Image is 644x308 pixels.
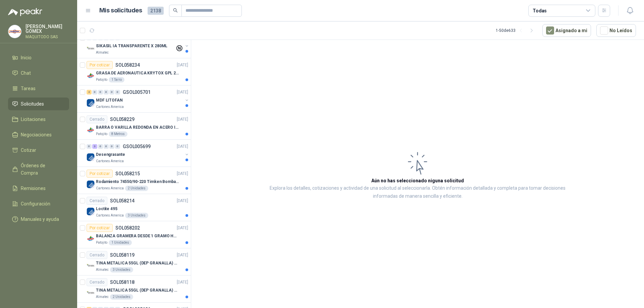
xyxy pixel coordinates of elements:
[177,198,188,204] p: [DATE]
[87,207,95,215] img: Company Logo
[87,144,92,149] div: 0
[21,162,63,177] span: Órdenes de Compra
[109,240,132,245] div: 1 Unidades
[8,98,69,110] a: Solicitudes
[77,58,191,85] a: Por cotizarSOL058234[DATE] Company LogoGRASA DE AERONAUTICA KRYTOX GPL 207 (SE ADJUNTA IMAGEN DE ...
[96,213,124,218] p: Cartones America
[21,54,32,61] span: Inicio
[87,99,95,107] img: Company Logo
[25,35,69,39] p: MAQUITODO SAS
[21,215,59,223] span: Manuales y ayuda
[21,100,44,108] span: Solicitudes
[87,180,95,188] img: Company Logo
[125,186,148,191] div: 2 Unidades
[96,287,179,294] p: TINA METALICA 55GL (DEP GRANALLA) CON TAPA
[96,77,107,82] p: Patojito
[87,153,95,161] img: Company Logo
[8,159,69,179] a: Órdenes de Compra
[21,131,52,138] span: Negociaciones
[177,279,188,286] p: [DATE]
[8,213,69,226] a: Manuales y ayuda
[177,252,188,258] p: [DATE]
[109,131,127,137] div: 8 Metros
[87,289,95,297] img: Company Logo
[8,8,42,16] img: Logo peakr
[110,117,135,122] p: SOL058229
[87,90,92,95] div: 2
[87,224,113,232] div: Por cotizar
[177,62,188,68] p: [DATE]
[123,90,151,95] p: GSOL005701
[96,97,123,104] p: MDF LITOFAN
[96,179,179,185] p: Rodamiento 74550/90-220 Timken BombaVG40
[104,90,109,95] div: 0
[98,90,103,95] div: 0
[21,116,46,123] span: Licitaciones
[123,144,151,149] p: GSOL005699
[110,294,133,300] div: 2 Unidades
[496,25,537,36] div: 1 - 50 de 633
[96,233,179,239] p: BALANZA GRAMERA DESDE 1 GRAMO HASTA 5 GRAMOS
[87,251,107,259] div: Cerrado
[125,213,148,218] div: 3 Unidades
[115,226,140,230] p: SOL058202
[177,143,188,150] p: [DATE]
[110,267,133,272] div: 3 Unidades
[96,151,125,158] p: Desengrasante
[87,142,190,164] a: 0 3 0 0 0 0 GSOL005699[DATE] Company LogoDesengrasanteCartones America
[21,200,50,207] span: Configuración
[87,34,190,55] a: 0 0 0 0 0 0 GSOL005702[DATE] Company LogoSIKASIL IA TRANSPARENTE X 280MLAlmatec
[87,115,107,123] div: Cerrado
[87,88,190,110] a: 2 0 0 0 0 0 GSOL005701[DATE] Company LogoMDF LITOFANCartones America
[87,170,113,178] div: Por cotizar
[87,72,95,80] img: Company Logo
[87,126,95,134] img: Company Logo
[8,182,69,195] a: Remisiones
[87,197,107,205] div: Cerrado
[258,184,577,200] p: Explora los detalles, cotizaciones y actividad de una solicitud al seleccionarla. Obtén informaci...
[109,90,114,95] div: 0
[110,198,135,203] p: SOL058214
[115,171,140,176] p: SOL058215
[87,278,107,286] div: Cerrado
[77,221,191,248] a: Por cotizarSOL058202[DATE] Company LogoBALANZA GRAMERA DESDE 1 GRAMO HASTA 5 GRAMOSPatojito1 Unid...
[96,131,107,137] p: Patojito
[123,36,151,40] p: GSOL005702
[98,144,103,149] div: 0
[8,67,69,79] a: Chat
[8,128,69,141] a: Negociaciones
[96,124,179,131] p: BARRA O VARILLA REDONDA EN ACERO INOXIDABLE DE 2" O 50 MM
[177,116,188,123] p: [DATE]
[25,24,69,34] p: [PERSON_NAME] GOMEX
[371,177,464,184] h3: Aún no has seleccionado niguna solicitud
[96,260,179,266] p: TINA METALICA 55GL (DEP GRANALLA) CON TAPA
[533,7,547,14] div: Todas
[96,50,109,55] p: Almatec
[96,70,179,76] p: GRASA DE AERONAUTICA KRYTOX GPL 207 (SE ADJUNTA IMAGEN DE REFERENCIA)
[99,6,142,15] h1: Mis solicitudes
[87,61,113,69] div: Por cotizar
[110,253,135,257] p: SOL058119
[96,294,109,300] p: Almatec
[109,77,124,82] div: 1 Tarro
[96,159,124,164] p: Cartones America
[92,144,97,149] div: 3
[115,63,140,67] p: SOL058234
[8,144,69,157] a: Cotizar
[109,144,114,149] div: 0
[8,82,69,95] a: Tareas
[96,186,124,191] p: Cartones America
[87,262,95,270] img: Company Logo
[596,24,636,37] button: No Leídos
[104,144,109,149] div: 0
[115,90,120,95] div: 0
[92,90,97,95] div: 0
[87,235,95,243] img: Company Logo
[77,275,191,303] a: CerradoSOL058118[DATE] Company LogoTINA METALICA 55GL (DEP GRANALLA) CON TAPAAlmatec2 Unidades
[8,51,69,64] a: Inicio
[77,194,191,221] a: CerradoSOL058214[DATE] Company LogoLoctite 495Cartones America3 Unidades
[115,144,120,149] div: 0
[173,8,178,13] span: search
[8,197,69,210] a: Configuración
[21,146,36,154] span: Cotizar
